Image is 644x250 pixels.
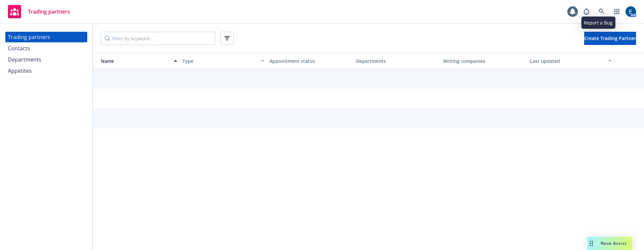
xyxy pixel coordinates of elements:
a: Report a Bug [580,5,593,18]
a: Trading partners [5,32,87,42]
button: Writing companies [440,53,527,69]
span: Nova Assist [601,240,627,246]
button: Nova Assist [587,237,632,250]
button: Name [93,53,180,69]
button: Departments [353,53,440,69]
button: Last updated [527,53,614,69]
div: Appointment status [269,58,351,64]
a: Contacts [5,43,87,54]
div: Drag to move [587,237,595,250]
button: Type [180,53,267,69]
div: Name [96,58,170,64]
button: Appointment status [267,53,354,69]
div: Contacts [8,43,30,54]
span: Trading partners [28,9,70,14]
div: Departments [8,54,41,65]
div: Writing companies [443,58,525,64]
a: Trading partners [5,2,73,21]
div: Last updated [530,58,604,64]
a: Departments [5,54,87,65]
a: Switch app [610,5,624,18]
div: Type [182,58,257,64]
div: Trading partners [8,32,50,42]
span: Create Trading Partner [584,35,636,41]
button: Create Trading Partner [584,32,636,45]
div: Appetites [8,65,32,76]
div: Departments [356,58,438,64]
a: Appetites [5,65,87,76]
input: Filter by keyword... [101,32,215,45]
a: Search [595,5,608,18]
img: photo [625,6,636,17]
